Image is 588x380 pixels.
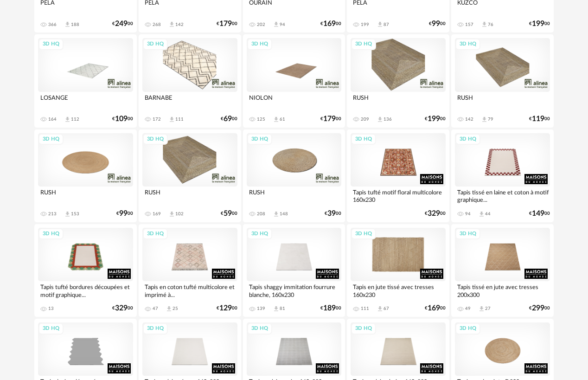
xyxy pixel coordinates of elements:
[465,22,473,27] div: 157
[168,211,175,218] span: Download icon
[139,34,241,127] a: 3D HQ BARNABE 172 Download icon 111 €6900
[219,21,232,27] span: 179
[361,306,369,311] div: 111
[478,305,485,312] span: Download icon
[377,305,383,312] span: Download icon
[175,116,184,122] div: 111
[351,281,446,300] div: Tapis en jute tissé avec tresses 160x230
[347,129,449,222] a: 3D HQ Tapis tufté motif floral multicolore 160x230 €32900
[153,211,161,217] div: 169
[429,21,446,27] div: € 00
[38,228,64,240] div: 3D HQ
[139,129,241,222] a: 3D HQ RUSH 169 Download icon 102 €5900
[115,116,128,122] span: 109
[532,305,544,311] span: 299
[347,34,449,127] a: 3D HQ RUSH 209 Download icon 136 €19900
[257,211,265,217] div: 208
[327,211,336,217] span: 39
[142,187,237,205] div: RUSH
[532,21,544,27] span: 199
[280,306,285,311] div: 81
[351,187,446,205] div: Tapis tufté motif floral multicolore 160x230
[361,22,369,27] div: 199
[38,134,64,145] div: 3D HQ
[478,211,485,218] span: Download icon
[143,323,168,335] div: 3D HQ
[34,129,137,222] a: 3D HQ RUSH 213 Download icon 153 €9900
[383,116,392,122] div: 136
[142,281,237,300] div: Tapis en coton tufté multicolore et imprimé à...
[34,34,137,127] a: 3D HQ LOSANGE 164 Download icon 112 €10900
[351,39,376,50] div: 3D HQ
[425,305,446,311] div: € 00
[273,305,280,312] span: Download icon
[361,116,369,122] div: 209
[38,281,133,300] div: Tapis tufté bordures découpées et motif graphique...
[48,306,54,311] div: 13
[142,92,237,110] div: BARNABE
[455,187,550,205] div: Tapis tissé en laine et coton à motif graphique...
[168,116,175,123] span: Download icon
[280,211,288,217] div: 148
[173,306,178,311] div: 25
[488,116,493,122] div: 79
[48,116,57,122] div: 164
[221,211,237,217] div: € 00
[112,116,133,122] div: € 00
[481,21,488,28] span: Download icon
[383,22,389,27] div: 87
[529,211,550,217] div: € 00
[71,116,79,122] div: 112
[455,281,550,300] div: Tapis tissé en jute avec tresses 200x300
[257,116,265,122] div: 125
[455,323,480,335] div: 3D HQ
[153,306,158,311] div: 47
[119,211,128,217] span: 99
[351,92,446,110] div: RUSH
[428,116,440,122] span: 199
[481,116,488,123] span: Download icon
[139,224,241,317] a: 3D HQ Tapis en coton tufté multicolore et imprimé à... 47 Download icon 25 €12900
[273,116,280,123] span: Download icon
[217,305,237,311] div: € 00
[64,211,71,218] span: Download icon
[168,21,175,28] span: Download icon
[451,224,554,317] a: 3D HQ Tapis tissé en jute avec tresses 200x300 49 Download icon 27 €29900
[34,224,137,317] a: 3D HQ Tapis tufté bordures découpées et motif graphique... 13 €32900
[383,306,389,311] div: 67
[488,22,493,27] div: 76
[273,211,280,218] span: Download icon
[257,22,265,27] div: 202
[112,21,133,27] div: € 00
[455,92,550,110] div: RUSH
[143,228,168,240] div: 3D HQ
[38,323,64,335] div: 3D HQ
[428,305,440,311] span: 169
[320,21,341,27] div: € 00
[280,116,285,122] div: 61
[175,211,184,217] div: 102
[432,21,440,27] span: 99
[529,21,550,27] div: € 00
[38,39,64,50] div: 3D HQ
[64,116,71,123] span: Download icon
[257,306,265,311] div: 139
[325,211,341,217] div: € 00
[320,116,341,122] div: € 00
[323,116,336,122] span: 179
[217,21,237,27] div: € 00
[532,116,544,122] span: 119
[153,22,161,27] div: 268
[38,92,133,110] div: LOSANGE
[377,116,383,123] span: Download icon
[377,21,383,28] span: Download icon
[465,306,471,311] div: 49
[247,134,272,145] div: 3D HQ
[323,305,336,311] span: 189
[247,92,342,110] div: NIOLON
[455,228,480,240] div: 3D HQ
[455,134,480,145] div: 3D HQ
[48,211,57,217] div: 213
[280,22,285,27] div: 94
[532,211,544,217] span: 149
